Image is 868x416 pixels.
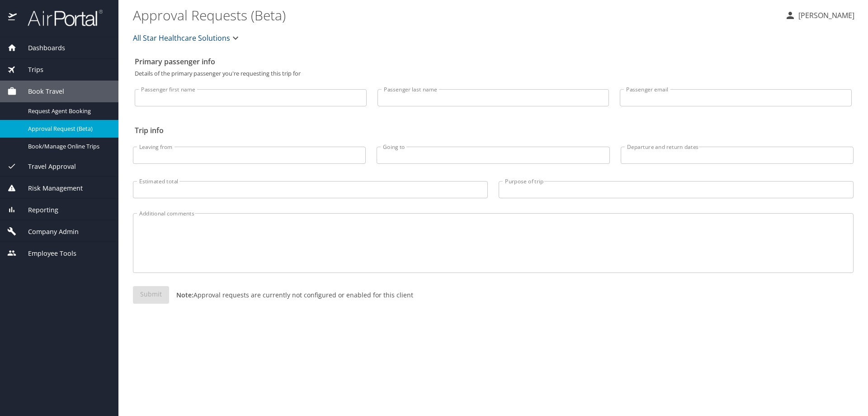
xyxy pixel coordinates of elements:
span: Reporting [17,205,58,215]
span: Risk Management [17,183,83,193]
h2: Trip info [135,123,852,138]
span: Employee Tools [17,249,76,258]
button: [PERSON_NAME] [781,7,858,24]
img: airportal-logo.png [18,9,103,27]
span: Request Agent Booking [28,107,108,115]
img: icon-airportal.png [8,9,18,27]
p: [PERSON_NAME] [796,10,854,21]
span: Approval Request (Beta) [28,124,108,133]
span: Dashboards [17,43,65,53]
h2: Primary passenger info [135,54,852,69]
h1: Approval Requests (Beta) [133,1,778,29]
button: All Star Healthcare Solutions [129,29,245,47]
p: Approval requests are currently not configured or enabled for this client [169,290,413,300]
p: Details of the primary passenger you're requesting this trip for [135,71,852,77]
span: Company Admin [17,227,79,237]
span: Travel Approval [17,162,76,172]
strong: Note: [176,291,193,299]
span: Book/Manage Online Trips [28,142,108,151]
span: All Star Healthcare Solutions [133,32,230,44]
span: Trips [17,65,43,75]
span: Book Travel [17,86,64,96]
